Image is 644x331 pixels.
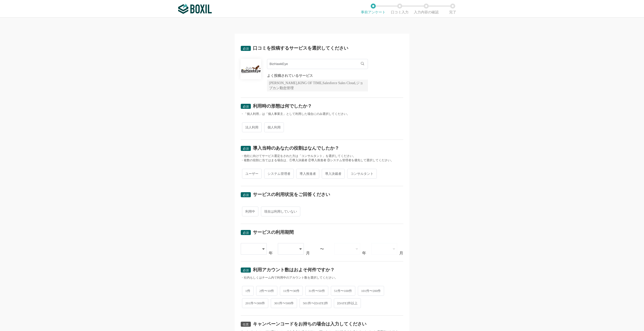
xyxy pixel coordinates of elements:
[242,207,258,216] span: 利用中
[267,80,368,91] div: [PERSON_NAME],KING OF TIME,Salesforce Sales Cloud,ジョブカン勤怠管理
[253,322,366,326] div: キャンペーンコードをお持ちの場合は入力してください
[300,298,331,308] span: 501件〜[DATE]件
[264,169,294,179] span: システム管理者
[241,276,403,280] div: ・社内もしくはチーム内で利用中のアカウント数を選択してください。
[331,286,356,296] span: 51件〜100件
[362,251,366,255] div: 年
[386,4,413,14] li: 口コミ入力
[253,192,330,197] div: サービスの利用状況をご回答ください
[242,122,262,132] span: 法人利用
[242,298,268,308] span: 201件〜300件
[178,4,212,14] img: ボクシルSaaS_ロゴ
[399,251,403,255] div: 月
[322,169,345,179] span: 導入決裁者
[269,251,273,255] div: 年
[243,323,249,326] span: 任意
[360,4,386,14] li: 事前アンケート
[296,169,319,179] span: 導入推進者
[347,169,377,179] span: コンサルタント
[320,247,324,251] div: 〜
[261,207,300,216] span: 現在は利用していない
[253,46,348,50] div: 口コミを投稿するサービスを選択してください
[358,286,384,296] span: 101件〜200件
[267,59,368,69] input: サービス名で検索
[439,4,466,14] li: 完了
[243,147,249,150] span: 必須
[253,104,312,108] div: 利用時の形態は何でしたか？
[243,231,249,235] span: 必須
[334,298,361,308] span: [DATE]件以上
[256,286,278,296] span: 2件〜10件
[241,154,403,158] div: ・他社に向けてサービス選定をされた方は「コンサルタント」を選択してください。
[280,286,303,296] span: 11件〜30件
[253,146,339,150] div: 導入当時のあなたの役割はなんでしたか？
[264,122,284,132] span: 個人利用
[243,193,249,197] span: 必須
[253,268,335,272] div: 利用アカウント数はおよそ何件ですか？
[242,286,254,296] span: 1件
[271,298,297,308] span: 301件〜500件
[305,286,328,296] span: 31件〜50件
[241,158,403,162] div: ・複数の役割に当てはまる場合は、①導入決裁者 ②導入推進者 ③システム管理者を優先して選択してください。
[306,251,310,255] div: 月
[243,269,249,272] span: 必須
[243,105,249,108] span: 必須
[413,4,439,14] li: 入力内容の確認
[241,112,403,116] div: ・「個人利用」は「個人事業主」として利用した場合にのみ選択してください。
[253,230,294,235] div: サービスの利用期間
[267,74,368,78] div: よく投稿されているサービス
[243,47,249,50] span: 必須
[242,169,262,179] span: ユーザー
